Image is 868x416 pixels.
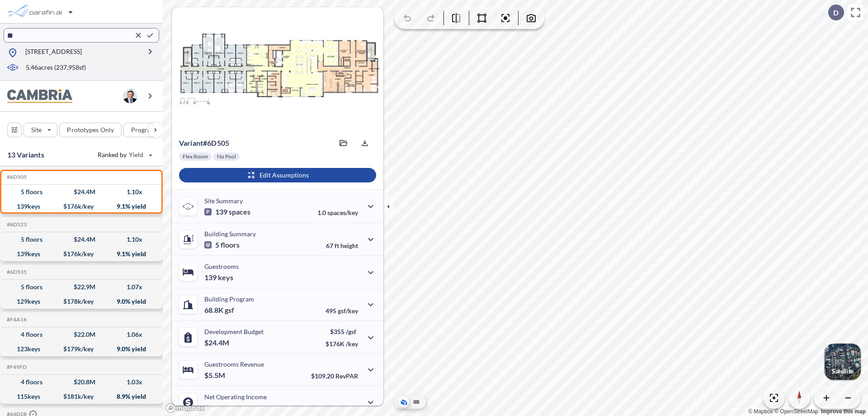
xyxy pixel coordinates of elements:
h5: Click to copy the code [5,316,27,323]
button: Switcher ImageSatellite [825,344,861,380]
a: OpenStreetMap [774,408,818,415]
p: $24.4M [204,338,231,347]
p: 5.46 acres ( 237,958 sf) [26,63,86,73]
p: Development Budget [204,328,264,335]
span: spaces/key [327,209,358,216]
p: $355 [325,328,358,335]
button: Edit Assumptions [179,168,376,182]
p: No Pool [217,153,236,160]
p: Building Program [204,295,254,303]
h5: Click to copy the code [5,269,27,275]
span: /key [346,340,358,348]
span: Variant [179,139,203,147]
a: Mapbox [748,408,773,415]
img: user logo [123,89,137,103]
p: Site Summary [204,197,243,205]
p: Site [31,125,42,134]
span: margin [338,405,358,412]
p: 13 Variants [7,149,44,160]
p: [STREET_ADDRESS] [25,47,82,58]
p: $176K [325,340,358,348]
span: /gsf [346,328,356,335]
h5: Click to copy the code [5,174,27,180]
span: spaces [229,207,250,216]
p: Net Operating Income [204,393,267,401]
h5: Click to copy the code [5,364,27,370]
button: Aerial View [398,397,409,407]
p: # 6d505 [179,139,229,148]
p: Guestrooms [204,263,239,270]
p: 67 [326,242,358,249]
span: Yield [129,150,144,159]
p: Program [131,125,156,134]
p: $2.2M [204,403,226,412]
a: Improve this map [821,408,866,415]
p: 139 [204,273,233,282]
p: Building Summary [204,230,256,238]
p: Guestrooms Revenue [204,360,264,368]
p: 40.0% [320,405,358,412]
img: BrandImage [7,89,72,103]
img: Switcher Image [825,344,861,380]
span: keys [218,273,233,282]
button: Site [24,123,57,137]
span: height [340,242,358,249]
span: floors [221,240,240,249]
button: Program [123,123,172,137]
p: 1.0 [317,209,358,216]
p: 68.8K [204,306,234,315]
a: Mapbox homepage [165,403,205,413]
p: Flex Room [183,153,208,160]
h5: Click to copy the code [5,221,27,228]
p: 139 [204,207,250,216]
span: gsf/key [338,307,358,315]
p: $5.5M [204,371,226,380]
p: 495 [325,307,358,315]
p: Satellite [832,368,854,375]
p: D [833,9,839,17]
p: Edit Assumptions [259,171,309,180]
p: Prototypes Only [67,125,114,134]
button: Site Plan [411,397,422,407]
button: Ranked by Yield [90,148,158,162]
span: ft [335,242,339,249]
p: $109.20 [311,372,358,380]
span: RevPAR [335,372,358,380]
p: 5 [204,240,240,249]
span: gsf [225,306,234,315]
button: Prototypes Only [59,123,122,137]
